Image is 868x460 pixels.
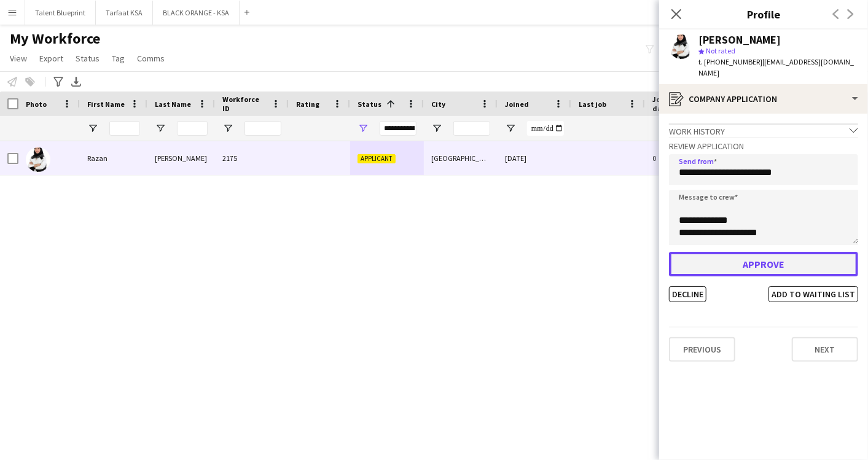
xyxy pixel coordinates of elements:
span: Last Name [155,99,191,109]
input: City Filter Input [453,121,490,136]
button: Add to waiting list [768,286,858,302]
button: Approve [669,252,858,276]
span: View [10,53,27,64]
input: First Name Filter Input [109,121,140,136]
input: Last Name Filter Input [177,121,208,136]
div: [GEOGRAPHIC_DATA] [424,141,498,175]
span: Jobs (last 90 days) [652,95,703,113]
button: Open Filter Menu [431,123,442,134]
div: [DATE] [498,141,571,175]
button: Next [792,337,858,362]
div: Razan [80,141,147,175]
button: Previous [669,337,735,362]
button: Open Filter Menu [505,123,516,134]
button: Open Filter Menu [87,123,98,134]
span: Status [358,99,381,109]
span: Tag [112,53,125,64]
span: Comms [137,53,165,64]
div: Work history [669,123,858,137]
a: Tag [107,50,130,66]
div: Company application [659,84,868,114]
span: Not rated [706,46,735,55]
a: Export [34,50,68,66]
span: | [EMAIL_ADDRESS][DOMAIN_NAME] [698,57,854,77]
span: Status [76,53,100,64]
span: Joined [505,99,529,109]
button: BLACK ORANGE - KSA [153,1,240,25]
span: Export [39,53,63,64]
input: Workforce ID Filter Input [244,121,281,136]
div: [PERSON_NAME] [698,34,781,45]
app-action-btn: Advanced filters [51,74,66,89]
h3: Review Application [669,141,858,152]
button: Open Filter Menu [358,123,369,134]
span: Photo [26,99,47,109]
a: Comms [132,50,170,66]
span: First Name [87,99,125,109]
button: Decline [669,286,706,302]
span: Workforce ID [222,95,267,113]
a: Status [71,50,104,66]
span: Last job [579,99,606,109]
div: 2175 [215,141,289,175]
app-action-btn: Export XLSX [69,74,84,89]
span: Applicant [358,154,396,163]
span: My Workforce [10,29,100,48]
span: City [431,99,445,109]
button: Tarfaat KSA [96,1,153,25]
img: Razan Albaqami [26,147,50,172]
button: Open Filter Menu [222,123,233,134]
input: Joined Filter Input [527,121,564,136]
span: t. [PHONE_NUMBER] [698,57,762,66]
button: Open Filter Menu [155,123,166,134]
h3: Profile [659,6,868,22]
button: Talent Blueprint [25,1,96,25]
div: 0 [645,141,725,175]
div: [PERSON_NAME] [147,141,215,175]
a: View [5,50,32,66]
span: Rating [296,99,319,109]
